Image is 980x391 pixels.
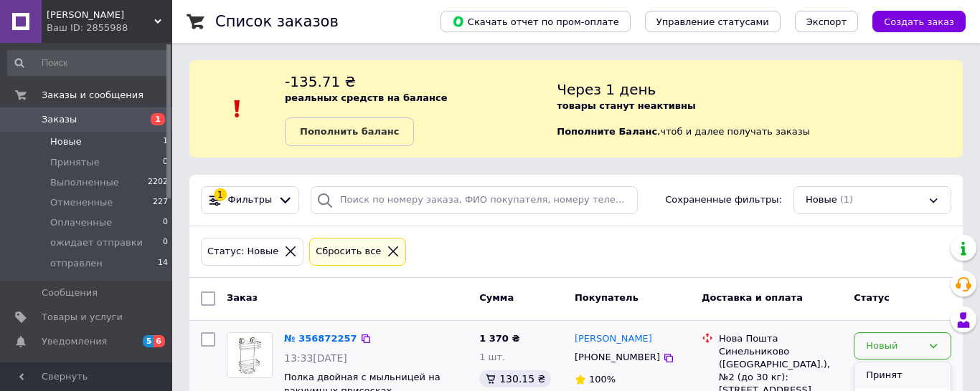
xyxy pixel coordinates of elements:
b: товары станут неактивны [557,100,696,111]
div: Ваш ID: 2855988 [47,21,172,34]
span: Уведомления [42,335,107,348]
span: 0 [163,236,168,249]
span: 227 [153,196,168,209]
div: 1 [214,188,227,201]
span: 2202 [148,176,168,189]
b: Пополните Баланс [557,126,657,137]
div: , чтоб и далее получать заказы [557,72,963,146]
span: ожидает отправки [50,236,143,249]
span: Заказы [42,113,77,126]
b: реальных средств на балансе [285,92,448,103]
span: 1 370 ₴ [479,333,519,344]
input: Поиск по номеру заказа, ФИО покупателя, номеру телефона, Email, номеру накладной [311,186,638,214]
span: 1 [163,135,168,148]
span: Создать заказ [884,16,954,27]
span: Управление статусами [656,16,769,27]
span: -135.71 ₴ [285,73,356,90]
span: Принятые [50,156,100,169]
b: Пополнить баланс [300,126,399,137]
h1: Список заказов [215,13,339,30]
div: Новый [866,339,922,354]
div: Статус: Новые [204,244,281,259]
a: Создать заказ [858,16,966,26]
span: Покупатель [575,292,639,303]
a: [PERSON_NAME] [575,332,652,346]
a: № 356872257 [284,333,357,344]
a: Фото товару [227,332,273,378]
span: Фильтры [228,193,273,207]
span: Статус [854,292,890,303]
span: Экспорт [806,16,847,27]
a: Пополнить баланс [285,117,414,146]
div: 130.15 ₴ [479,370,551,387]
span: Новые [806,193,837,207]
span: Новые [50,135,82,148]
span: Заказы и сообщения [42,89,143,102]
span: 14 [158,257,168,270]
span: 1 [151,113,165,125]
button: Создать заказ [872,11,966,32]
span: 0 [163,216,168,229]
span: Сумма [479,292,514,303]
span: 100% [589,374,616,385]
span: 1 шт. [479,352,505,362]
span: 0 [163,156,168,169]
span: Отмененные [50,196,113,209]
span: Доставка и оплата [702,292,803,303]
span: 13:33[DATE] [284,352,347,364]
button: Управление статусами [645,11,781,32]
button: Экспорт [795,11,858,32]
div: Нова Пошта [719,332,842,345]
span: Оплаченные [50,216,112,229]
span: Выполненные [50,176,119,189]
button: Скачать отчет по пром-оплате [440,11,631,32]
span: HASKO аксессуары [47,9,154,21]
span: Сообщения [42,286,98,299]
img: Фото товару [227,333,272,377]
span: Скачать отчет по пром-оплате [452,15,619,28]
li: Принят [854,362,951,389]
span: отправлен [50,257,103,270]
span: [PHONE_NUMBER] [575,352,660,362]
span: Через 1 день [557,81,656,98]
span: 5 [143,335,154,347]
div: Сбросить все [313,244,384,259]
span: Заказ [227,292,258,303]
span: Сохраненные фильтры: [665,193,782,207]
span: (1) [840,194,853,205]
img: :exclamation: [227,98,248,120]
span: Показатели работы компании [42,359,133,385]
span: 6 [154,335,165,347]
input: Поиск [7,50,169,76]
span: Товары и услуги [42,311,123,324]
